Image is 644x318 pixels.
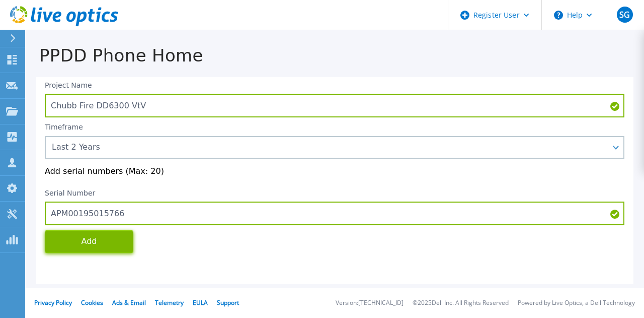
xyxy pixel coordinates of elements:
[45,189,95,197] label: Serial Number
[34,298,72,307] a: Privacy Policy
[45,123,83,131] label: Timeframe
[45,94,624,117] input: Enter Project Name
[52,143,606,152] div: Last 2 Years
[413,300,509,306] li: © 2025 Dell Inc. All Rights Reserved
[336,300,404,306] li: Version: [TECHNICAL_ID]
[217,298,239,307] a: Support
[112,298,146,307] a: Ads & Email
[155,298,184,307] a: Telemetry
[619,11,630,19] span: SG
[25,46,644,66] h1: PPDD Phone Home
[45,167,624,176] p: Add serial numbers (Max: 20)
[81,298,103,307] a: Cookies
[45,230,133,253] button: Add
[193,298,208,307] a: EULA
[45,82,92,89] label: Project Name
[45,202,624,225] input: Enter Serial Number
[518,300,635,306] li: Powered by Live Optics, a Dell Technology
